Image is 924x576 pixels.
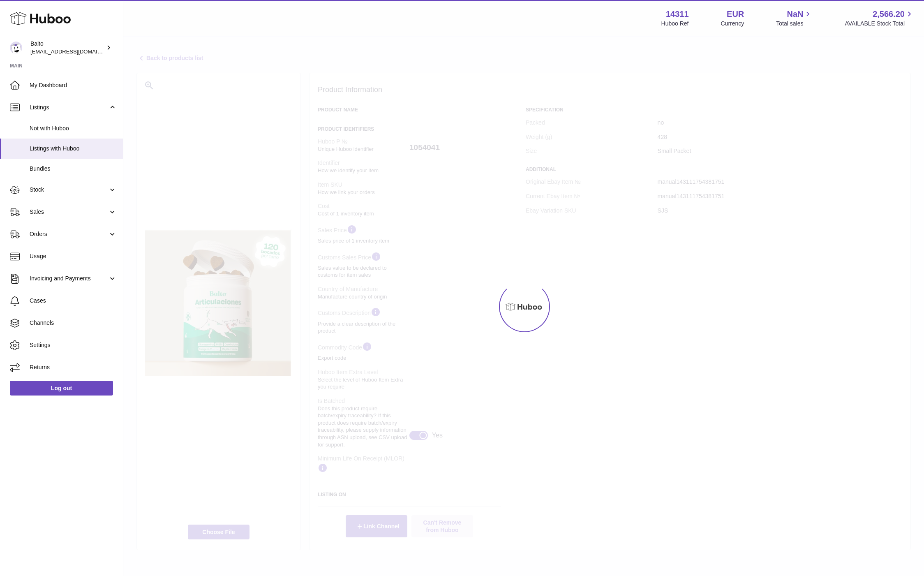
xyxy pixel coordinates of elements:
[30,252,117,260] span: Usage
[666,9,689,20] strong: 14311
[30,125,117,132] span: Not with Huboo
[30,186,108,194] span: Stock
[845,9,914,28] a: 2,566.20 AVAILABLE Stock Total
[30,165,117,173] span: Bundles
[30,230,108,238] span: Orders
[10,381,113,396] a: Log out
[30,40,104,56] div: Balto
[30,297,117,305] span: Cases
[776,20,813,28] span: Total sales
[30,104,108,111] span: Listings
[721,20,744,28] div: Currency
[30,341,117,349] span: Settings
[30,275,108,282] span: Invoicing and Payments
[30,363,117,371] span: Returns
[30,208,108,216] span: Sales
[10,42,22,54] img: calexander@softion.consulting
[30,319,117,327] span: Channels
[873,9,905,20] span: 2,566.20
[787,9,803,20] span: NaN
[30,81,117,89] span: My Dashboard
[661,20,689,28] div: Huboo Ref
[776,9,813,28] a: NaN Total sales
[845,20,914,28] span: AVAILABLE Stock Total
[30,48,121,55] span: [EMAIL_ADDRESS][DOMAIN_NAME]
[727,9,744,20] strong: EUR
[30,145,117,153] span: Listings with Huboo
